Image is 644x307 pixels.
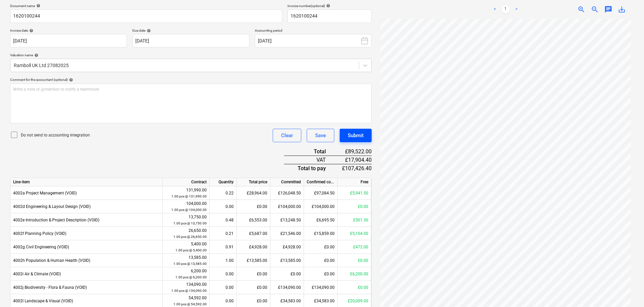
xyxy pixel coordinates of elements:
div: 0.00 [210,267,237,281]
small: 1.00 pcs @ 104,000.00 [171,208,207,212]
input: Invoice date not specified [10,34,127,48]
div: £107,426.40 [337,164,372,172]
div: £4,928.00 [237,240,270,254]
span: zoom_in [577,5,585,13]
div: Invoice date [10,28,127,33]
small: 1.00 pcs @ 6,200.00 [175,275,207,279]
span: help [325,4,330,8]
div: £104,000.00 [304,200,338,213]
small: 1.00 pcs @ 13,585.00 [173,262,207,266]
small: 1.00 pcs @ 26,650.00 [173,235,207,239]
div: Contract [163,178,210,186]
div: £0.00 [237,281,270,294]
div: 0.00 [210,281,237,294]
div: 0.22 [210,186,237,200]
div: 1.00 [210,254,237,267]
div: £5,941.50 [338,186,371,200]
span: 4002i Air & Climate (VOID) [13,272,61,276]
div: 0.00 [210,200,237,213]
span: 4002l Landscape & Visual (VOID) [13,299,73,303]
div: Total price [237,178,270,186]
div: £0.00 [237,200,270,213]
div: £0.00 [304,240,338,254]
span: help [33,53,38,57]
span: 4002h Population & Human Health (VOID) [13,258,90,263]
a: Next page [512,5,520,13]
div: £4,928.00 [270,240,304,254]
div: £0.00 [338,200,371,213]
div: £13,585.00 [270,254,304,267]
div: Total to pay [284,164,337,172]
div: VAT [284,156,337,164]
div: Save [315,131,326,140]
span: 4002a Project Management (VOID) [13,191,77,195]
div: Invoice number (optional) [287,4,372,8]
iframe: Chat Widget [610,275,644,307]
span: chat [604,5,612,13]
div: Document name [10,4,282,8]
span: help [145,29,151,33]
span: 4002g Civil Engineering (VOID) [13,245,69,249]
a: Page 1 is your current page [502,5,510,13]
span: help [28,29,33,33]
div: £104,000.00 [270,200,304,213]
input: Due date not specified [132,34,249,48]
div: Comment for the accountant (optional) [10,78,372,82]
span: 4002f Planning Policy (VOID) [13,231,66,236]
button: Submit [340,129,372,142]
input: Invoice number [287,9,372,23]
div: £15,859.00 [304,227,338,240]
div: 5,400.00 [165,241,207,253]
div: Free [338,178,371,186]
small: 1.00 pcs @ 131,990.00 [171,194,207,198]
button: Save [307,129,334,142]
p: Do not send to accounting integration [21,132,90,138]
div: 131,990.00 [165,187,207,199]
div: Quantity [210,178,237,186]
small: 1.00 pcs @ 13,750.00 [173,221,207,225]
div: £0.00 [237,267,270,281]
div: £21,546.00 [270,227,304,240]
div: 0.91 [210,240,237,254]
input: Document name [10,9,282,23]
div: 13,585.00 [165,254,207,267]
span: help [35,4,40,8]
div: £501.50 [338,213,371,227]
div: £97,084.50 [304,186,338,200]
div: 13,750.00 [165,214,207,226]
span: zoom_out [591,5,599,13]
div: £6,553.00 [237,213,270,227]
div: £5,104.00 [338,227,371,240]
div: £134,090.00 [270,281,304,294]
div: £28,964.00 [237,186,270,200]
div: £13,248.50 [270,213,304,227]
div: £0.00 [338,281,371,294]
div: Valuation name [10,53,372,57]
div: Confirmed costs [304,178,338,186]
div: Due date [132,28,249,33]
small: 1.00 pcs @ 134,090.00 [171,289,207,293]
div: £6,200.00 [338,267,371,281]
div: £472.00 [338,240,371,254]
div: 6,200.00 [165,268,207,280]
div: £0.00 [270,267,304,281]
div: Clear [281,131,293,140]
div: 26,650.00 [165,227,207,240]
small: 1.00 pcs @ 5,400.00 [175,248,207,252]
div: £89,522.00 [337,148,372,156]
div: Total [284,148,337,156]
div: Committed [270,178,304,186]
div: 134,090.00 [165,281,207,294]
div: £5,687.00 [237,227,270,240]
span: save_alt [618,5,626,13]
small: 1.00 pcs @ 54,592.00 [173,302,207,306]
div: £0.00 [338,254,371,267]
button: Clear [273,129,301,142]
div: £17,904.40 [337,156,372,164]
span: help [68,78,73,82]
div: Submit [348,131,364,140]
span: 4002d Engineering & Layout Design (VOID) [13,204,91,209]
div: £0.00 [304,254,338,267]
div: £6,695.50 [304,213,338,227]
